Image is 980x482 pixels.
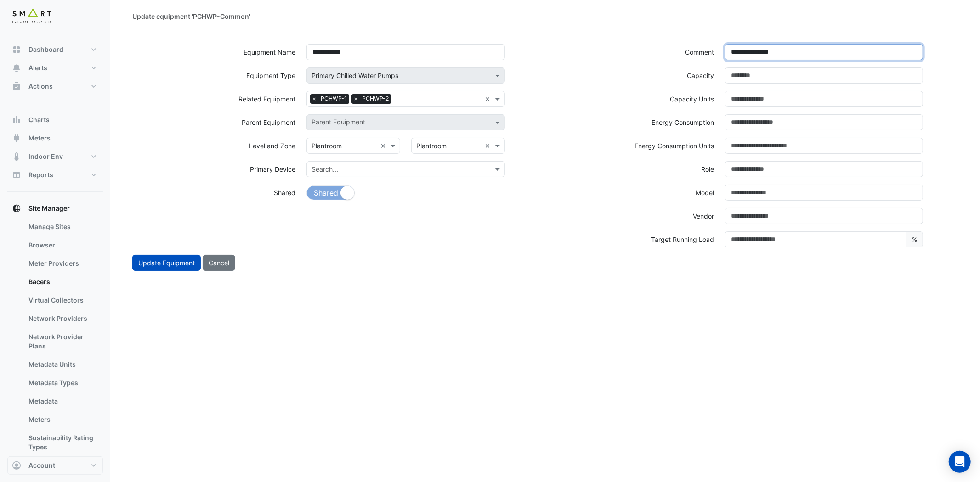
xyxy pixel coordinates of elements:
span: Alerts [28,63,47,73]
button: Account [7,456,103,475]
button: Dashboard [7,40,103,59]
span: % [906,231,923,247]
span: PCHWP-1 [318,94,349,103]
span: × [310,94,318,103]
span: Clear [485,141,493,151]
a: Metadata Types [21,374,103,392]
label: Level and Zone [249,138,295,154]
button: Alerts [7,59,103,77]
app-icon: Alerts [12,63,21,73]
label: Related Equipment [238,91,295,107]
span: Reports [28,170,53,179]
label: Capacity [687,67,714,84]
button: Cancel [203,255,235,271]
span: Site Manager [28,204,70,213]
button: Charts [7,111,103,129]
app-icon: Indoor Env [12,152,21,161]
a: Network Provider Plans [21,328,103,355]
button: Site Manager [7,199,103,218]
span: Account [28,461,55,470]
button: Update Equipment [132,255,201,271]
button: Reports [7,166,103,184]
label: Energy Consumption [651,114,714,130]
app-icon: Charts [12,115,21,124]
a: Virtual Collectors [21,291,103,309]
label: Model [696,185,714,201]
label: Energy Consumption Units [634,138,714,154]
label: Capacity Units [670,91,714,107]
a: Network Providers [21,309,103,328]
label: Equipment Name [244,44,295,60]
a: Metadata [21,392,103,410]
a: Sustainability Rating Types [21,429,103,456]
app-icon: Site Manager [12,204,21,213]
div: Parent Equipment [310,117,365,129]
div: Update equipment 'PCHWP-Common' [132,11,250,21]
button: Actions [7,77,103,95]
span: Actions [28,82,53,91]
label: Parent Equipment [242,114,295,130]
div: Shared equipment cannot be used in equipment hierarchy. [301,114,510,138]
a: Meters [21,410,103,429]
app-ace-select: The equipment type cannot be modified as this equipment has favourites [306,67,504,84]
span: Indoor Env [28,152,63,161]
label: Target Running Load [651,231,714,247]
label: Comment [685,44,714,60]
span: Clear [380,141,388,151]
span: PCHWP-2 [360,94,391,103]
label: Shared [274,185,295,201]
a: Browser [21,236,103,254]
span: × [351,94,360,103]
a: Bacers [21,273,103,291]
app-icon: Meters [12,134,21,143]
a: Manage Sites [21,218,103,236]
app-icon: Reports [12,170,21,179]
app-icon: Actions [12,82,21,91]
span: Clear [485,94,493,104]
span: Dashboard [28,45,63,54]
button: Meters [7,129,103,147]
div: Open Intercom Messenger [949,451,971,473]
label: Primary Device [250,161,295,177]
span: Charts [28,115,50,124]
label: Vendor [693,208,714,224]
a: Metadata Units [21,355,103,374]
div: Site Manager [7,218,103,460]
div: Cannot change equipment shared status while having related equipment. [301,185,510,208]
button: Indoor Env [7,147,103,166]
app-icon: Dashboard [12,45,21,54]
span: Meters [28,134,51,143]
label: Role [701,161,714,177]
img: Company Logo [11,7,52,26]
label: Equipment Type [246,67,295,84]
a: Meter Providers [21,254,103,273]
